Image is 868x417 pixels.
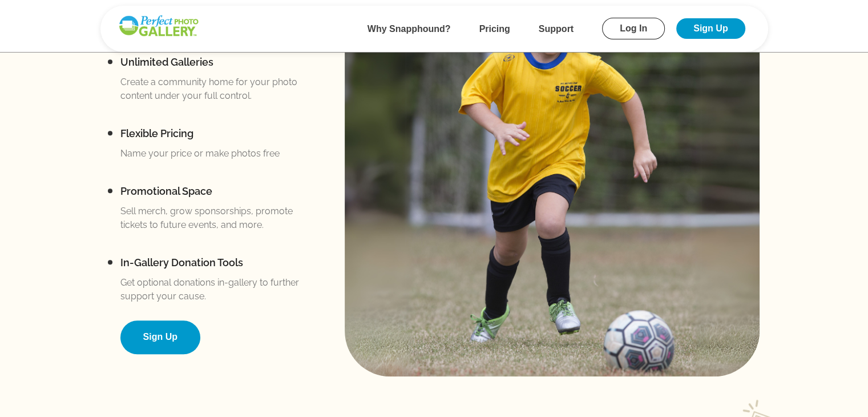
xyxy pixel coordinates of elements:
h5: Unlimited Galleries [120,55,316,70]
a: Sign Up [120,320,200,354]
a: Support [539,24,574,34]
p: Get optional donations in-gallery to further support your cause. [120,276,316,303]
h5: In-Gallery Donation Tools [120,255,316,270]
a: Log In [602,18,665,39]
a: Why Snapphound? [368,24,451,34]
p: Sell merch, grow sponsorships, promote tickets to future events, and more. [120,205,316,232]
a: Sign Up [676,18,745,39]
h5: Promotional Space [120,184,316,199]
h5: Flexible Pricing [120,126,316,141]
a: Pricing [479,24,510,34]
img: Snapphound Logo [118,14,200,38]
p: Create a community home for your photo content under your full control. [120,75,316,103]
p: Name your price or make photos free [120,147,316,161]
